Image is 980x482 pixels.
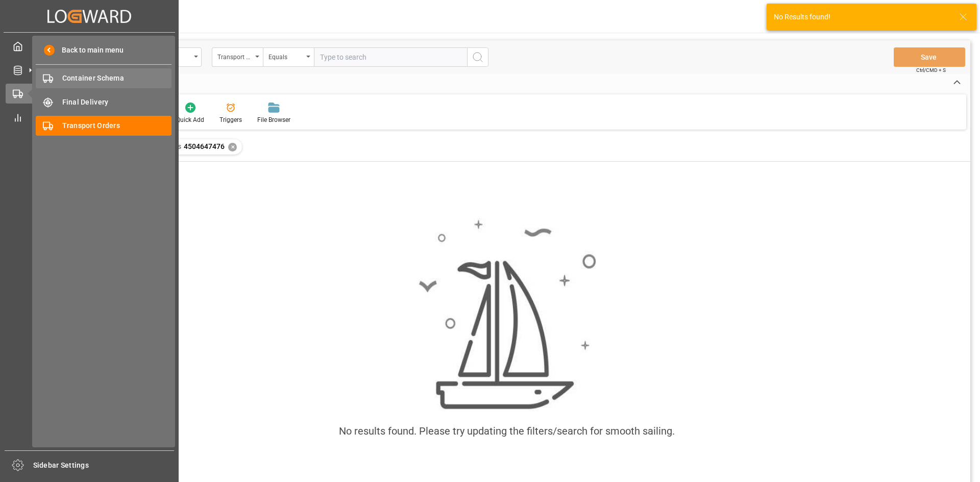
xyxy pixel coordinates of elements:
[6,36,173,56] a: My Cockpit
[184,142,225,150] span: 4504647476
[36,116,171,136] a: Transport Orders
[418,218,596,411] img: smooth_sailing.jpeg
[176,115,204,124] div: Quick Add
[62,120,172,131] span: Transport Orders
[263,47,314,67] button: open menu
[774,12,949,22] div: No Results found!
[228,143,237,151] div: ✕
[268,50,303,62] div: Equals
[62,97,172,108] span: Final Delivery
[6,107,173,127] a: My Reports
[894,47,965,67] button: Save
[257,115,290,124] div: File Browser
[36,68,171,88] a: Container Schema
[55,45,124,56] span: Back to main menu
[314,47,467,67] input: Type to search
[339,423,675,439] div: No results found. Please try updating the filters/search for smooth sailing.
[916,66,946,74] span: Ctrl/CMD + S
[219,115,242,124] div: Triggers
[33,460,175,471] span: Sidebar Settings
[212,47,263,67] button: open menu
[467,47,488,67] button: search button
[36,92,171,112] a: Final Delivery
[62,73,172,84] span: Container Schema
[217,50,252,62] div: Transport Order Reference (PO)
